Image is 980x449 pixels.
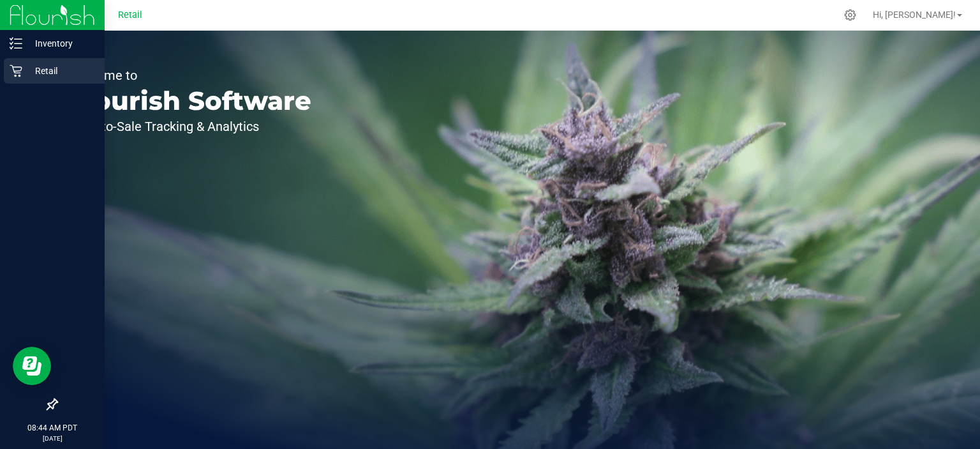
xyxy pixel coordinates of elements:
[6,422,99,434] p: 08:44 AM PDT
[69,88,311,114] p: Flourish Software
[13,347,51,385] iframe: Resource center
[873,10,956,20] span: Hi, [PERSON_NAME]!
[10,37,22,50] inline-svg: Inventory
[69,69,311,82] p: Welcome to
[10,65,22,77] inline-svg: Retail
[69,120,311,133] p: Seed-to-Sale Tracking & Analytics
[22,63,99,79] p: Retail
[22,36,99,51] p: Inventory
[118,10,142,20] span: Retail
[6,434,99,443] p: [DATE]
[842,9,858,21] div: Manage settings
